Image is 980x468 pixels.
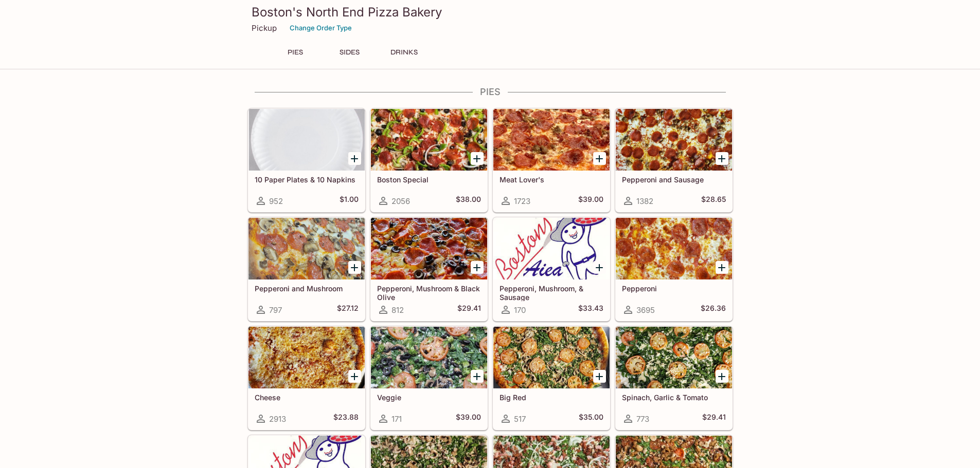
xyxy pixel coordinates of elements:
div: Cheese [248,327,365,388]
div: Spinach, Garlic & Tomato [616,327,732,388]
span: 812 [391,305,404,315]
h5: $26.36 [701,304,726,316]
a: Pepperoni and Sausage1382$28.65 [615,108,733,212]
a: 10 Paper Plates & 10 Napkins952$1.00 [248,108,365,212]
button: Add Pepperoni and Sausage [716,152,728,165]
h5: Big Red [500,393,603,402]
button: SIDES [327,45,373,60]
div: Pepperoni [616,218,732,279]
h5: $27.12 [337,304,359,316]
button: Add Pepperoni, Mushroom & Black Olive [471,261,484,274]
button: Add Pepperoni, Mushroom, & Sausage [593,261,606,274]
span: 773 [636,414,649,424]
h5: Cheese [255,393,359,402]
button: Add Pepperoni [716,261,728,274]
button: Add Big Red [593,370,606,383]
h5: $39.00 [578,195,603,207]
div: Pepperoni, Mushroom & Black Olive [371,218,487,279]
a: Pepperoni and Mushroom797$27.12 [248,217,365,321]
h5: Pepperoni and Sausage [622,175,726,184]
span: 1723 [514,196,530,206]
h5: $23.88 [333,413,359,425]
div: Pepperoni and Mushroom [248,218,365,279]
a: Boston Special2056$38.00 [370,108,488,212]
h5: Pepperoni and Mushroom [255,284,359,293]
span: 797 [269,305,282,315]
h5: 10 Paper Plates & 10 Napkins [255,175,359,184]
span: 2056 [391,196,410,206]
h5: Veggie [377,393,481,402]
a: Pepperoni, Mushroom & Black Olive812$29.41 [370,217,488,321]
h5: Pepperoni, Mushroom, & Sausage [500,284,603,301]
button: PIES [272,45,318,60]
a: Cheese2913$23.88 [248,326,365,430]
div: Boston Special [371,109,487,171]
h5: Boston Special [377,175,481,184]
button: Change Order Type [285,20,357,36]
h5: Pepperoni [622,284,726,293]
span: 171 [391,414,402,424]
button: Add Pepperoni and Mushroom [348,261,361,274]
button: Add Boston Special [471,152,484,165]
div: Veggie [371,327,487,388]
p: Pickup [252,23,277,33]
button: DRINKS [381,45,427,60]
button: Add Meat Lover's [593,152,606,165]
a: Pepperoni3695$26.36 [615,217,733,321]
a: Meat Lover's1723$39.00 [493,108,610,212]
div: Meat Lover's [493,109,610,171]
h5: Pepperoni, Mushroom & Black Olive [377,284,481,301]
h5: $38.00 [456,195,481,207]
div: Pepperoni and Sausage [616,109,732,171]
button: Add Cheese [348,370,361,383]
span: 170 [514,305,526,315]
h5: $1.00 [340,195,359,207]
h5: $29.41 [457,304,481,316]
h5: Meat Lover's [500,175,603,184]
a: Spinach, Garlic & Tomato773$29.41 [615,326,733,430]
button: Add Spinach, Garlic & Tomato [716,370,728,383]
h3: Boston's North End Pizza Bakery [252,4,729,20]
div: Big Red [493,327,610,388]
span: 517 [514,414,526,424]
div: 10 Paper Plates & 10 Napkins [248,109,365,171]
span: 2913 [269,414,286,424]
a: Veggie171$39.00 [370,326,488,430]
a: Pepperoni, Mushroom, & Sausage170$33.43 [493,217,610,321]
span: 952 [269,196,283,206]
div: Pepperoni, Mushroom, & Sausage [493,218,610,279]
a: Big Red517$35.00 [493,326,610,430]
span: 3695 [636,305,655,315]
h5: $28.65 [701,195,726,207]
h5: $29.41 [702,413,726,425]
h5: $35.00 [579,413,603,425]
button: Add Veggie [471,370,484,383]
button: Add 10 Paper Plates & 10 Napkins [348,152,361,165]
h4: PIES [247,86,733,98]
h5: $39.00 [456,413,481,425]
h5: $33.43 [578,304,603,316]
span: 1382 [636,196,653,206]
h5: Spinach, Garlic & Tomato [622,393,726,402]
